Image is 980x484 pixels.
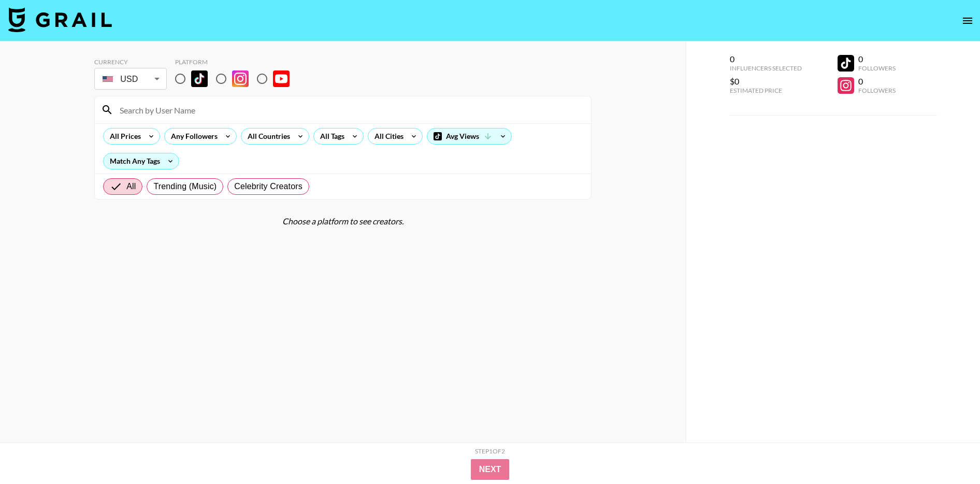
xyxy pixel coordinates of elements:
div: Followers [858,64,896,72]
div: Step 1 of 2 [475,447,505,455]
span: All [126,180,136,193]
div: Any Followers [165,129,220,144]
div: Followers [858,87,896,94]
img: YouTube [273,70,290,87]
img: Grail Talent [8,7,112,32]
input: Search by User Name [113,102,585,118]
div: Estimated Price [730,87,802,94]
iframe: Drift Widget Chat Controller [928,432,968,472]
div: All Tags [314,129,347,144]
div: Choose a platform to see creators. [94,216,592,226]
div: 0 [730,54,802,64]
span: Trending (Music) [153,180,217,193]
div: All Countries [241,129,292,144]
button: open drawer [957,10,978,31]
div: USD [96,70,165,88]
span: Celebrity Creators [234,180,302,193]
div: 0 [858,54,896,64]
div: All Prices [104,129,143,144]
img: TikTok [191,70,208,87]
div: Currency [94,58,167,66]
div: $0 [730,76,802,87]
div: Platform [175,58,298,66]
div: 0 [858,76,896,87]
div: Influencers Selected [730,64,802,72]
img: Instagram [232,70,249,87]
div: Match Any Tags [104,153,179,169]
div: All Cities [368,129,406,144]
div: Avg Views [427,129,511,144]
button: Next [471,459,510,480]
